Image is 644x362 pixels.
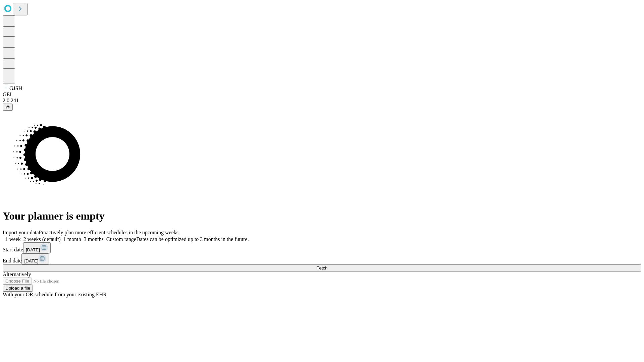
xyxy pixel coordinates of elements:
div: End date [3,253,641,264]
span: [DATE] [24,258,38,263]
span: 2 weeks (default) [23,236,61,242]
div: Start date [3,242,641,253]
span: 3 months [84,236,104,242]
span: Custom range [106,236,136,242]
button: [DATE] [23,242,51,253]
span: Proactively plan more efficient schedules in the upcoming weeks. [39,230,180,235]
span: GJSH [9,85,22,91]
span: @ [5,105,10,110]
span: Alternatively [3,271,31,277]
div: GEI [3,92,641,98]
span: Import your data [3,230,39,235]
span: Dates can be optimized up to 3 months in the future. [136,236,249,242]
span: With your OR schedule from your existing EHR [3,292,107,297]
span: 1 month [63,236,81,242]
span: 1 week [5,236,21,242]
button: [DATE] [21,253,49,264]
span: [DATE] [26,247,40,252]
span: Fetch [316,265,327,270]
button: Upload a file [3,285,33,292]
button: Fetch [3,264,641,271]
button: @ [3,104,13,111]
div: 2.0.241 [3,98,641,104]
h1: Your planner is empty [3,210,641,222]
